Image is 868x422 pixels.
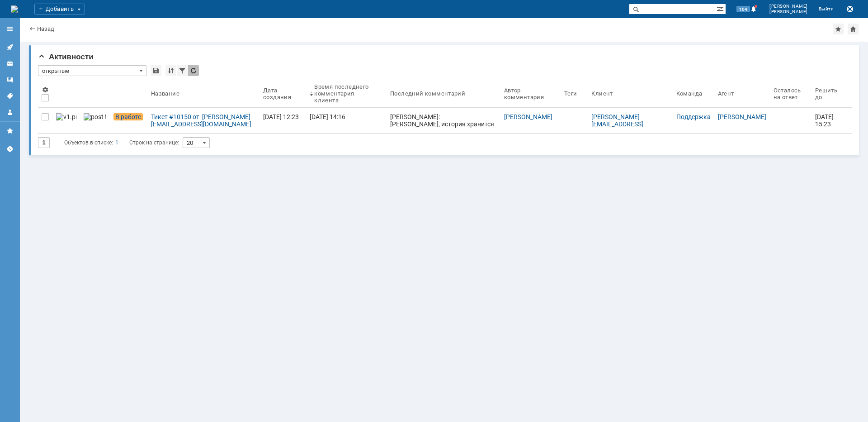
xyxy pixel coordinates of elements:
div: Решить до [815,87,841,101]
th: Дата создания [259,80,306,108]
th: Название [147,80,259,108]
span: Настройки [42,86,49,93]
a: [DATE] 12:23 [259,108,306,133]
span: Расширенный поиск [717,4,726,13]
a: Перейти на домашнюю страницу [11,5,18,13]
div: Автор комментария [504,87,550,101]
div: Сортировка... [165,65,176,76]
span: 104 [736,6,750,12]
img: logo [11,5,18,13]
a: В работе [110,108,147,133]
div: Добавить [34,4,85,14]
a: [PERSON_NAME]: [PERSON_NAME], история хранится месяц, в случае ребутов, меньше, инциденту 3 месяца. [387,108,500,133]
div: Фильтрация... [177,65,188,76]
a: [PERSON_NAME] [718,113,766,120]
a: Назад [37,25,54,32]
div: Обновлять список [188,65,199,76]
button: Сохранить лог [844,4,855,14]
img: v1.png [56,113,76,120]
a: [DATE] 14:16 [306,108,387,133]
a: Тикет #10150 от [PERSON_NAME][EMAIL_ADDRESS][DOMAIN_NAME] (статус: В работе) [147,108,259,133]
div: Сделать домашней страницей [848,24,859,34]
a: [PERSON_NAME] [504,113,552,120]
span: [PERSON_NAME] [769,4,808,9]
a: post ticket.png [80,108,110,133]
div: Сохранить вид [151,65,161,76]
div: Тикет #10150 от [PERSON_NAME][EMAIL_ADDRESS][DOMAIN_NAME] (статус: В работе) [151,113,256,128]
th: Время последнего комментария клиента [306,80,387,108]
div: Клиент [591,90,613,97]
img: post ticket.png [84,113,106,120]
a: Шаблоны комментариев [3,72,17,87]
div: Команда [676,90,703,97]
a: Мой профиль [3,105,17,120]
a: v1.png [52,108,80,133]
div: [DATE] 12:23 [263,113,299,120]
span: В работе [113,113,143,120]
div: Осталось на ответ [774,87,808,101]
div: Дата создания [263,87,295,101]
span: [DATE] 15:23 [815,113,835,128]
th: Команда [673,80,714,108]
th: Автор комментария [500,80,561,108]
div: Добавить в избранное [833,24,844,34]
a: Активности [3,40,17,54]
a: Поддержка [676,113,711,120]
i: Строк на странице: [64,137,179,148]
a: [DATE] 15:23 [811,108,844,133]
span: Объектов в списке: [64,139,113,146]
span: [PERSON_NAME] [769,9,808,14]
div: [DATE] 14:16 [310,113,345,120]
th: Агент [714,80,770,108]
span: Активности [38,53,94,61]
div: Агент [718,90,734,97]
a: [PERSON_NAME][EMAIL_ADDRESS][DOMAIN_NAME] [591,113,643,135]
a: Клиенты [3,56,17,71]
th: Клиент [588,80,672,108]
div: [PERSON_NAME]: [PERSON_NAME], история хранится месяц, в случае ребутов, меньше, инциденту 3 месяца. [390,113,497,142]
div: Последний комментарий [390,90,465,97]
div: Теги [564,90,577,97]
div: Название [151,90,179,97]
div: Время последнего комментария клиента [314,83,376,104]
a: Теги [3,89,17,103]
div: 1 [115,137,118,148]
